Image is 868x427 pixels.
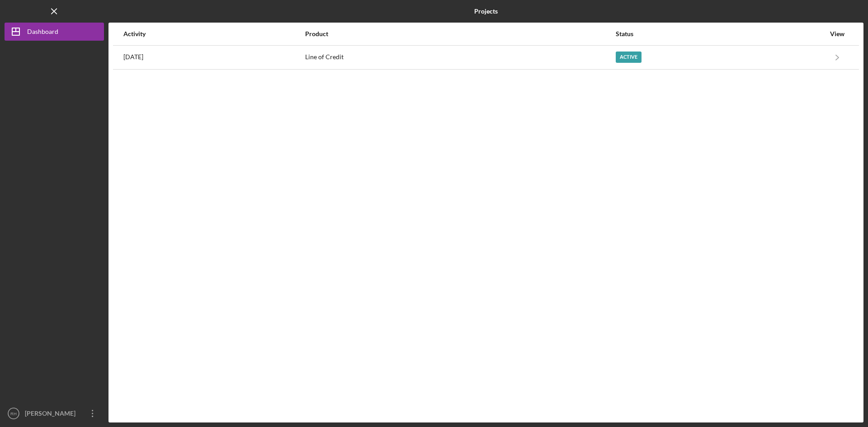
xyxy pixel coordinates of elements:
[826,30,849,38] div: View
[10,411,17,416] text: RH
[305,46,614,69] div: Line of Credit
[123,53,143,61] time: 2025-08-15 21:09
[5,404,104,422] button: RH[PERSON_NAME]
[616,52,642,63] div: Active
[5,23,104,41] button: Dashboard
[474,8,498,15] b: Projects
[27,23,58,43] div: Dashboard
[305,30,614,38] div: Product
[123,30,304,38] div: Activity
[616,30,825,38] div: Status
[23,404,81,425] div: [PERSON_NAME]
